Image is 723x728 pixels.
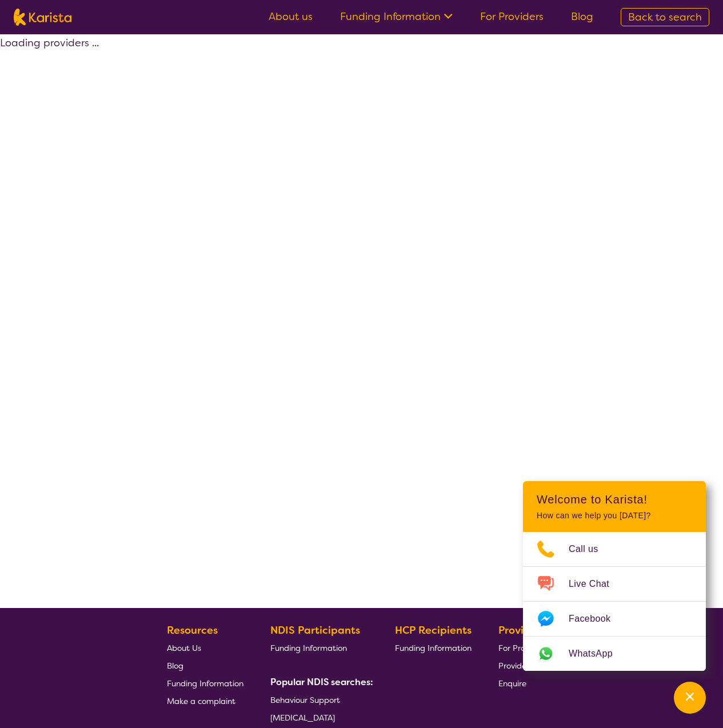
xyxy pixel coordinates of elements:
h2: Welcome to Karista! [537,493,692,506]
a: Blog [167,657,243,674]
a: For Providers [498,639,552,657]
span: For Providers [498,643,547,653]
span: Funding Information [270,643,347,653]
span: Provider Login [498,661,552,671]
a: Enquire [498,674,552,692]
ul: Choose channel [523,532,706,671]
span: [MEDICAL_DATA] [270,713,335,723]
p: How can we help you [DATE]? [537,511,692,521]
span: Make a complaint [167,696,235,706]
img: Karista logo [14,9,71,26]
b: NDIS Participants [270,623,360,637]
a: Funding Information [395,639,472,657]
a: About us [269,10,313,23]
a: Back to search [621,8,709,26]
a: For Providers [480,10,544,23]
span: Facebook [569,610,624,627]
b: Popular NDIS searches: [270,676,373,688]
a: [MEDICAL_DATA] [270,709,369,726]
a: Web link opens in a new tab. [523,637,706,671]
b: HCP Recipients [395,623,472,637]
span: Behaviour Support [270,695,340,705]
a: Behaviour Support [270,691,369,709]
span: Blog [167,661,183,671]
span: Call us [569,541,612,558]
a: Funding Information [167,674,243,692]
div: Channel Menu [523,481,706,671]
span: About Us [167,643,201,653]
span: Back to search [628,10,702,24]
a: About Us [167,639,243,657]
span: Funding Information [395,643,472,653]
span: Enquire [498,678,526,689]
button: Channel Menu [674,682,706,714]
a: Make a complaint [167,692,243,710]
span: Live Chat [569,575,623,593]
b: Resources [167,623,218,637]
b: Providers [498,623,545,637]
span: Funding Information [167,678,243,689]
a: Funding Information [340,10,453,23]
span: WhatsApp [569,645,626,662]
a: Blog [571,10,593,23]
a: Provider Login [498,657,552,674]
a: Funding Information [270,639,369,657]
